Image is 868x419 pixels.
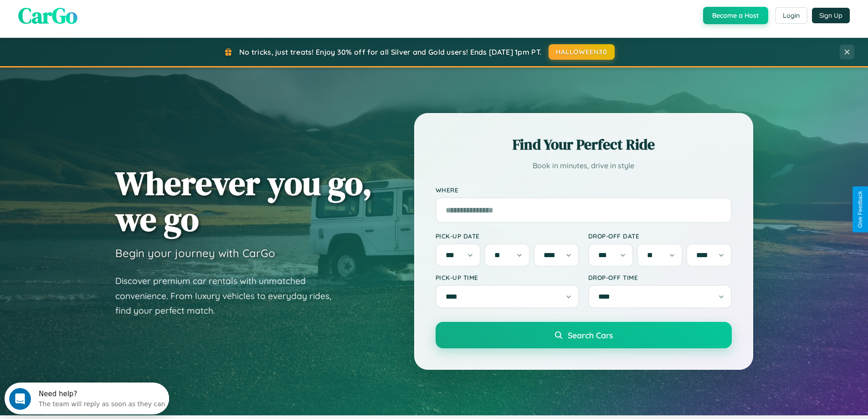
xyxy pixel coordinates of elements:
[4,4,169,29] div: Open Intercom Messenger
[115,246,275,260] h3: Begin your journey with CarGo
[588,274,732,281] label: Drop-off Time
[775,7,807,24] button: Login
[568,330,613,340] span: Search Cars
[436,159,732,172] p: Book in minutes, drive in style
[436,232,579,240] label: Pick-up Date
[115,274,343,318] p: Discover premium car rentals with unmatched convenience. From luxury vehicles to everyday rides, ...
[239,47,542,57] span: No tricks, just treats! Enjoy 30% off for all Silver and Gold users! Ends [DATE] 1pm PT.
[812,8,850,23] button: Sign Up
[9,388,31,410] iframe: Intercom live chat
[115,165,372,237] h1: Wherever you go, we go
[588,232,732,240] label: Drop-off Date
[5,383,169,414] iframe: Intercom live chat discovery launcher
[857,191,863,228] div: Give Feedback
[436,134,732,155] h2: Find Your Perfect Ride
[703,7,768,24] button: Become a Host
[549,44,615,60] button: HALLOWEEN30
[436,186,732,194] label: Where
[436,322,732,348] button: Search Cars
[436,274,579,281] label: Pick-up Time
[34,8,161,15] div: Need help?
[34,15,161,25] div: The team will reply as soon as they can
[18,0,77,31] span: CarGo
